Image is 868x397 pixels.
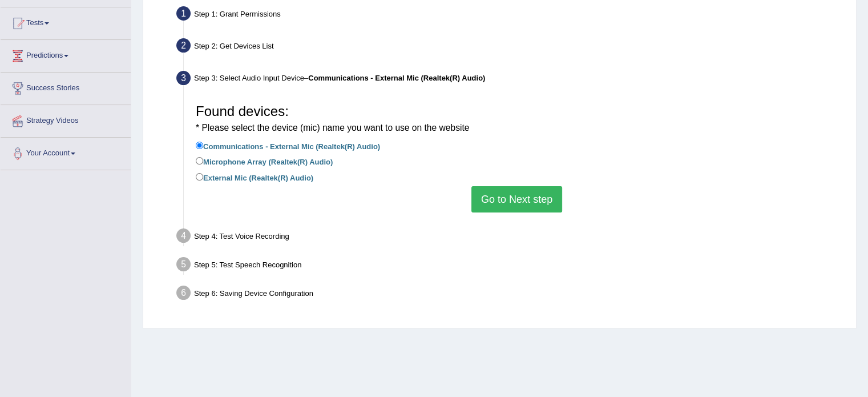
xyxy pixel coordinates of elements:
small: * Please select the device (mic) name you want to use on the website [196,123,469,133]
a: Predictions [1,40,131,69]
a: Strategy Videos [1,105,131,134]
div: Step 3: Select Audio Input Device [171,67,851,93]
div: Step 5: Test Speech Recognition [171,254,851,279]
a: Tests [1,7,131,36]
a: Your Account [1,138,131,166]
div: Step 6: Saving Device Configuration [171,282,851,307]
b: Communications - External Mic (Realtek(R) Audio) [308,74,485,82]
div: Step 2: Get Devices List [171,35,851,60]
div: Step 4: Test Voice Recording [171,225,851,250]
input: Communications - External Mic (Realtek(R) Audio) [196,142,203,149]
a: Success Stories [1,73,131,101]
input: External Mic (Realtek(R) Audio) [196,173,203,181]
input: Microphone Array (Realtek(R) Audio) [196,157,203,165]
div: Step 1: Grant Permissions [171,3,851,28]
label: Communications - External Mic (Realtek(R) Audio) [196,139,380,152]
span: – [304,74,485,82]
label: Microphone Array (Realtek(R) Audio) [196,155,333,167]
button: Go to Next step [471,186,562,212]
h3: Found devices: [196,104,838,134]
label: External Mic (Realtek(R) Audio) [196,171,313,183]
